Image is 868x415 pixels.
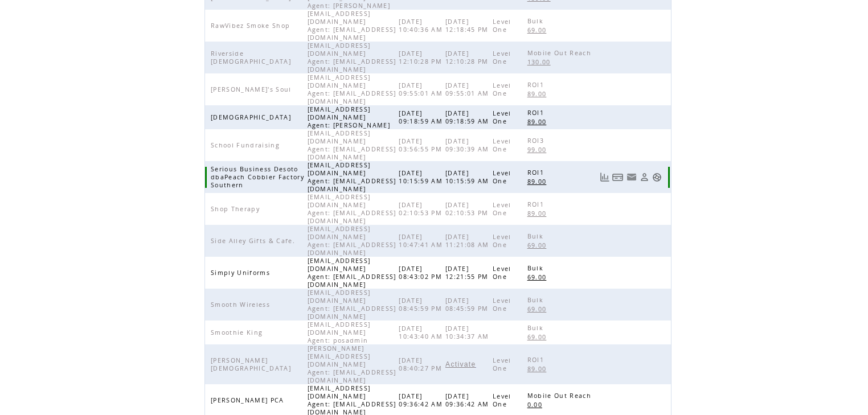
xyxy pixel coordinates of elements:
span: [EMAIL_ADDRESS][DOMAIN_NAME] Agent: [EMAIL_ADDRESS][DOMAIN_NAME] [308,289,396,321]
span: Bulk [527,17,546,25]
a: 130.00 [527,57,556,67]
a: 69.00 [527,25,552,35]
a: 89.00 [527,364,552,373]
span: [DATE] 02:10:53 PM [445,201,492,217]
span: Level One [493,392,511,408]
span: [DATE] 08:40:27 PM [399,356,445,372]
span: 89.00 [527,178,550,186]
span: [DATE] 08:45:59 PM [445,297,492,313]
a: Activate [445,361,476,368]
span: 89.00 [527,365,550,373]
a: 69.00 [527,272,552,282]
a: 89.00 [527,176,552,186]
span: [DATE] 12:21:55 PM [445,265,492,281]
span: Level One [493,18,511,34]
span: [EMAIL_ADDRESS][DOMAIN_NAME] Agent: [EMAIL_ADDRESS][DOMAIN_NAME] [308,73,396,105]
span: Level One [493,265,511,281]
span: [EMAIL_ADDRESS][DOMAIN_NAME] Agent: posadmin [308,321,371,344]
span: ROI1 [527,356,547,364]
span: Side Alley Gifts & Cafe. [211,237,298,245]
span: [DATE] 10:43:40 AM [399,324,445,340]
span: [PERSON_NAME]'s Soul [211,85,294,93]
span: Serious Business Desoto dbaPeach Cobbler Factory Southern [211,165,304,189]
span: Level One [493,356,511,372]
span: [DATE] 12:18:45 PM [445,18,492,34]
span: Level One [493,169,511,185]
span: [DATE] 10:15:59 AM [445,169,492,185]
span: 69.00 [527,26,550,34]
span: [EMAIL_ADDRESS][DOMAIN_NAME] Agent: [EMAIL_ADDRESS][DOMAIN_NAME] [308,161,396,193]
span: [EMAIL_ADDRESS][DOMAIN_NAME] Agent: [PERSON_NAME] [308,105,394,129]
a: 89.00 [527,208,552,218]
a: Resend welcome email to this user [627,172,637,182]
span: Activate [445,360,476,368]
span: Smoothie King [211,328,265,336]
span: [EMAIL_ADDRESS][DOMAIN_NAME] Agent: [EMAIL_ADDRESS][DOMAIN_NAME] [308,10,396,42]
span: School Fundraising [211,141,282,149]
span: [EMAIL_ADDRESS][DOMAIN_NAME] Agent: [EMAIL_ADDRESS][DOMAIN_NAME] [308,129,396,161]
span: 69.00 [527,333,550,341]
span: [DATE] 08:43:02 PM [399,265,445,281]
span: [DATE] 10:34:37 AM [445,324,492,340]
span: Shop Therapy [211,205,263,213]
span: [DATE] 10:40:36 AM [399,18,445,34]
span: 69.00 [527,241,550,249]
span: [DATE] 12:10:28 PM [399,50,445,65]
span: [DATE] 09:18:59 AM [399,109,445,125]
a: 69.00 [527,332,552,342]
span: Level One [493,297,511,313]
span: [DATE] 02:10:53 PM [399,201,445,217]
span: 99.00 [527,146,550,154]
span: 130.00 [527,58,554,66]
span: [DATE] 08:45:59 PM [399,297,445,313]
span: [DATE] 09:55:01 AM [445,81,492,97]
span: 69.00 [527,273,550,281]
span: [DATE] 10:15:59 AM [399,169,445,185]
span: Mobile Out Reach [527,392,594,400]
span: [PERSON_NAME][EMAIL_ADDRESS][DOMAIN_NAME] Agent: [EMAIL_ADDRESS][DOMAIN_NAME] [308,344,396,384]
span: [PERSON_NAME][DEMOGRAPHIC_DATA] [211,356,294,372]
span: Simply Uniforms [211,269,273,277]
a: 0.00 [527,400,548,409]
span: [EMAIL_ADDRESS][DOMAIN_NAME] Agent: [EMAIL_ADDRESS][DOMAIN_NAME] [308,42,396,73]
span: ROI1 [527,169,547,176]
span: 89.00 [527,90,550,98]
span: [DATE] 09:18:59 AM [445,109,492,125]
span: [DATE] 09:36:42 AM [399,392,445,408]
span: Level One [493,201,511,217]
span: Level One [493,81,511,97]
span: Bulk [527,264,546,272]
a: 69.00 [527,304,552,314]
span: [DATE] 09:36:42 AM [445,392,492,408]
a: View Usage [600,172,609,182]
a: 89.00 [527,89,552,98]
span: Level One [493,233,511,249]
a: View Bills [612,172,624,182]
span: [DATE] 12:10:28 PM [445,50,492,65]
a: 99.00 [527,145,552,154]
span: [EMAIL_ADDRESS][DOMAIN_NAME] Agent: [EMAIL_ADDRESS][DOMAIN_NAME] [308,225,396,257]
span: Bulk [527,296,546,304]
span: RawVibez Smoke Shop [211,22,293,30]
span: Level One [493,137,511,153]
span: Level One [493,109,511,125]
a: View Profile [640,172,649,182]
span: ROI1 [527,109,547,117]
span: Bulk [527,232,546,240]
span: Smooth Wireless [211,301,273,309]
span: [EMAIL_ADDRESS][DOMAIN_NAME] Agent: [EMAIL_ADDRESS][DOMAIN_NAME] [308,193,396,225]
span: [DATE] 09:30:39 AM [445,137,492,153]
span: Mobile Out Reach [527,49,594,57]
span: [PERSON_NAME] PCA [211,396,287,404]
span: [DEMOGRAPHIC_DATA] [211,113,294,121]
span: [DATE] 03:56:55 PM [399,137,445,153]
span: Riverside [DEMOGRAPHIC_DATA] [211,50,294,65]
span: 89.00 [527,209,550,217]
span: 0.00 [527,401,545,409]
a: 69.00 [527,240,552,250]
span: ROI1 [527,81,547,89]
span: ROI3 [527,137,547,145]
a: 89.00 [527,117,552,126]
span: Level One [493,50,511,65]
span: [DATE] 09:55:01 AM [399,81,445,97]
